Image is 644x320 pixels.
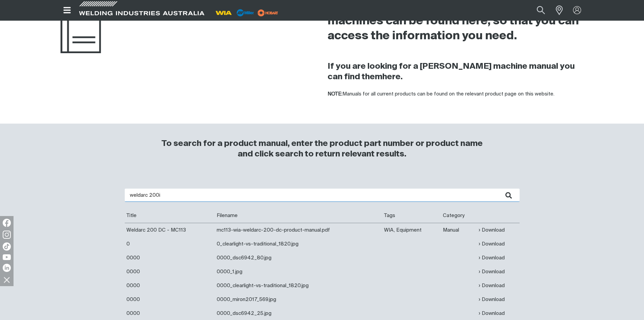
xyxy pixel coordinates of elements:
[328,91,342,97] strong: NOTE:
[215,293,383,306] td: 0000_miron2017_569.jpg
[125,223,215,237] td: Weldarc 200 DC - MC113
[328,62,575,81] strong: If you are looking for a [PERSON_NAME] machine manual you can find them
[3,242,11,251] img: TikTok
[382,209,441,223] th: Tags
[125,265,215,279] td: 0000
[479,254,505,262] a: Download
[441,209,477,223] th: Category
[215,209,383,223] th: Filename
[382,73,403,81] a: here.
[125,209,215,223] th: Title
[215,265,383,279] td: 0000_1.jpg
[328,90,584,98] p: Manuals for all current products can be found on the relevant product page on this website.
[479,310,505,317] a: Download
[479,268,505,276] a: Download
[256,8,280,18] img: miller
[215,251,383,265] td: 0000_dsc6942_80.jpg
[479,240,505,248] a: Download
[215,237,383,251] td: 0_clearlight-vs-traditional_1820.jpg
[529,3,552,18] button: Search products
[125,293,215,306] td: 0000
[125,237,215,251] td: 0
[215,279,383,293] td: 0000_clearlight-vs-traditional_1820.jpg
[3,231,11,239] img: Instagram
[479,226,505,234] a: Download
[125,189,520,202] input: Enter search...
[125,279,215,293] td: 0000
[3,254,11,260] img: YouTube
[3,264,11,272] img: LinkedIn
[521,3,552,18] input: Product name or item number...
[3,219,11,227] img: Facebook
[1,274,13,285] img: hide socials
[125,251,215,265] td: 0000
[159,138,486,159] h3: To search for a product manual, enter the product part number or product name and click search to...
[479,296,505,303] a: Download
[441,223,477,237] td: Manual
[382,223,441,237] td: WIA, Equipment
[256,10,280,15] a: miller
[479,282,505,290] a: Download
[215,223,383,237] td: mc113-wia-weldarc-200-dc-product-manual.pdf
